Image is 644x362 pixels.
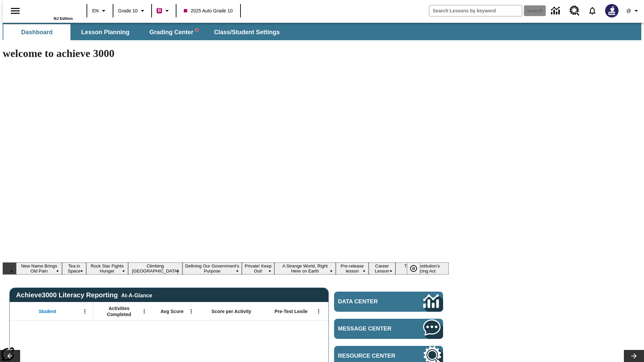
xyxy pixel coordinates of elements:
[128,262,182,275] button: Slide 4 Climbing Mount Tai
[160,308,183,314] span: Avg Score
[196,28,198,31] svg: writing assistant alert
[16,291,152,299] span: Achieve3000 Literacy Reporting
[566,2,584,20] a: Resource Center, Will open in new tab
[29,3,73,16] a: Home
[89,5,111,17] button: Language: EN, Select a language
[209,24,285,40] button: Class/Student Settings
[274,262,336,275] button: Slide 7 A Strange World, Right Here on Earth
[154,5,174,17] button: Boost Class color is violet red. Change class color
[158,6,161,15] span: B
[336,262,369,275] button: Slide 8 Pre-release lesson
[139,306,149,316] button: Open Menu
[3,23,641,40] div: SubNavbar
[3,24,286,40] div: SubNavbar
[121,291,152,299] div: At-A-Glance
[338,353,403,359] span: Resource Center
[584,2,601,19] a: Notifications
[314,306,324,316] button: Open Menu
[92,7,99,14] span: EN
[16,262,62,275] button: Slide 1 New Name Brings Old Pain
[242,262,274,275] button: Slide 6 Private! Keep Out!
[214,28,280,36] span: Class/Student Settings
[39,308,56,314] span: Student
[275,308,308,314] span: Pre-Test Lexile
[626,7,631,14] span: @
[54,16,73,20] span: NJ Edition
[29,2,73,20] div: Home
[3,47,449,60] h1: welcome to achieve 3000
[72,24,139,40] button: Lesson Planning
[547,2,566,20] a: Data Center
[5,1,25,21] button: Open side menu
[3,24,70,40] button: Dashboard
[338,298,401,305] span: Data Center
[184,7,232,14] span: 2025 Auto Grade 10
[407,262,420,275] button: Pause
[338,325,403,332] span: Message Center
[80,306,90,316] button: Open Menu
[623,5,644,17] button: Profile/Settings
[395,262,449,275] button: Slide 10 The Constitution's Balancing Act
[115,5,149,17] button: Grade: Grade 10, Select a grade
[97,305,141,317] span: Activities Completed
[334,319,443,339] a: Message Center
[334,292,443,312] a: Data Center
[186,306,196,316] button: Open Menu
[212,308,252,314] span: Score per Activity
[182,262,242,275] button: Slide 5 Defining Our Government's Purpose
[407,262,427,275] div: Pause
[86,262,128,275] button: Slide 3 Rock Star Fights Hunger
[140,24,207,40] button: Grading Center
[624,350,644,362] button: Lesson carousel, Next
[429,5,522,16] input: search field
[605,4,619,17] img: Avatar
[81,28,129,36] span: Lesson Planning
[118,7,138,14] span: Grade 10
[369,262,395,275] button: Slide 9 Career Lesson
[62,262,86,275] button: Slide 2 Tea in Space
[149,28,198,36] span: Grading Center
[21,28,53,36] span: Dashboard
[601,2,623,19] button: Select a new avatar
